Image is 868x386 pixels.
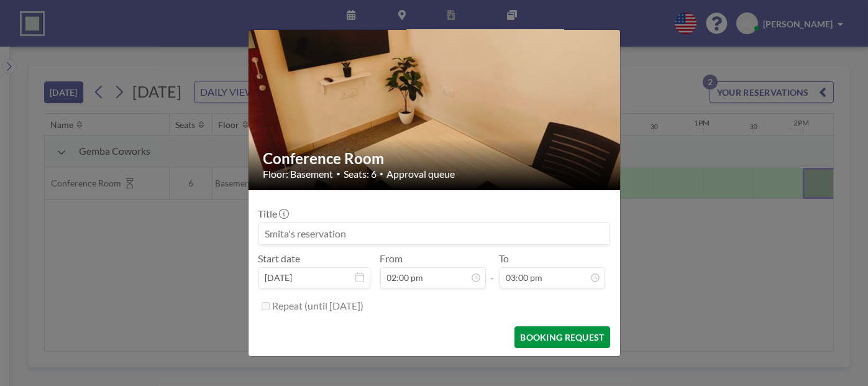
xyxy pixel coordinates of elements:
[387,168,455,180] span: Approval queue
[337,169,341,178] span: •
[380,252,403,265] label: From
[380,170,384,178] span: •
[514,326,610,348] button: BOOKING REQUEST
[259,223,610,244] input: Smita's reservation
[500,252,509,265] label: To
[263,149,606,168] h2: Conference Room
[273,300,364,312] label: Repeat (until [DATE])
[258,208,288,220] label: Title
[263,168,334,180] span: Floor: Basement
[491,257,495,284] span: -
[344,168,377,180] span: Seats: 6
[258,252,301,265] label: Start date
